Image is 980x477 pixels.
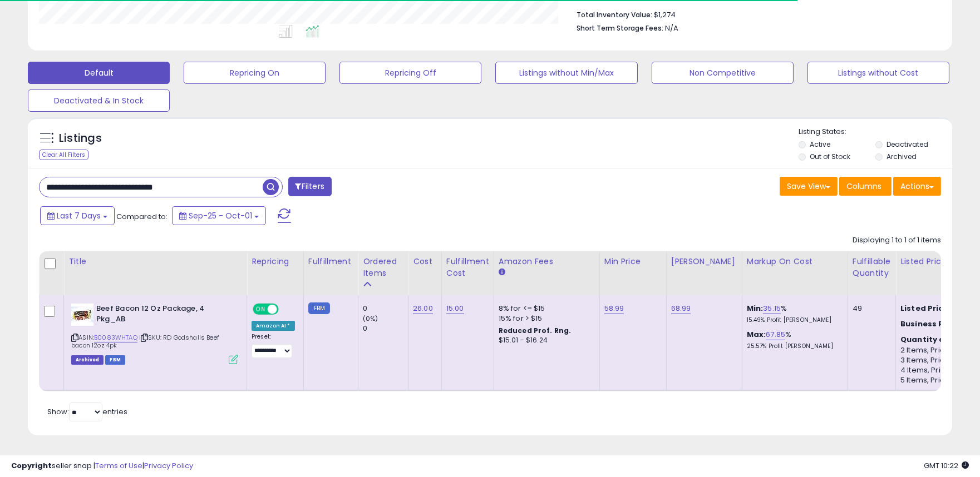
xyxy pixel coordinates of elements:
[887,140,928,149] label: Deactivated
[59,131,102,146] h5: Listings
[446,303,464,314] a: 15.00
[71,333,219,350] span: | SKU: RD Godshalls Beef bacon 12oz 4pk
[499,336,591,345] div: $15.01 - $16.24
[893,177,941,196] button: Actions
[853,304,887,314] div: 49
[577,10,652,19] b: Total Inventory Value:
[11,460,52,471] strong: Copyright
[28,90,170,112] button: Deactivated & In Stock
[39,150,88,160] div: Clear All Filters
[807,62,949,84] button: Listings without Cost
[11,461,193,471] div: seller snap | |
[94,333,137,342] a: B0083WHTAQ
[499,314,591,324] div: 15% for > $15
[71,355,104,365] span: Listings that have been deleted from Seller Central
[577,7,933,21] li: $1,274
[277,305,295,314] span: OFF
[810,140,830,149] label: Active
[887,152,917,161] label: Archived
[780,177,838,196] button: Save View
[900,303,951,314] b: Listed Price:
[308,302,330,314] small: FBM
[288,177,332,196] button: Filters
[665,23,678,33] span: N/A
[144,460,193,471] a: Privacy Policy
[495,62,637,84] button: Listings without Min/Max
[363,324,408,334] div: 0
[747,303,764,314] b: Min:
[747,256,843,267] div: Markup on Cost
[763,303,781,314] a: 35.15
[900,319,962,329] b: Business Price:
[671,303,691,314] a: 68.99
[747,342,839,350] p: 25.57% Profit [PERSON_NAME]
[499,304,591,314] div: 8% for <= $15
[446,256,489,279] div: Fulfillment Cost
[96,304,232,327] b: Beef Bacon 12 Oz Package, 4 Pkg_AB
[363,314,378,323] small: (0%)
[499,326,572,335] b: Reduced Prof. Rng.
[577,23,663,33] b: Short Term Storage Fees:
[308,256,353,267] div: Fulfillment
[252,321,295,331] div: Amazon AI *
[40,206,115,225] button: Last 7 Days
[95,460,142,471] a: Terms of Use
[71,304,93,326] img: 51W1ooOjr0L._SL40_.jpg
[604,303,624,314] a: 58.99
[172,206,266,225] button: Sep-25 - Oct-01
[116,211,168,222] span: Compared to:
[252,256,299,267] div: Repricing
[839,177,892,196] button: Columns
[652,62,794,84] button: Non Competitive
[742,251,848,295] th: The percentage added to the cost of goods (COGS) that forms the calculator for Min & Max prices.
[747,304,839,324] div: %
[105,355,125,365] span: FBM
[604,256,662,267] div: Min Price
[747,316,839,324] p: 15.49% Profit [PERSON_NAME]
[254,305,268,314] span: ON
[747,329,766,340] b: Max:
[766,329,785,340] a: 67.85
[252,333,295,358] div: Preset:
[853,235,941,246] div: Displaying 1 to 1 of 1 items
[339,62,481,84] button: Repricing Off
[184,62,326,84] button: Repricing On
[810,152,850,161] label: Out of Stock
[924,460,969,471] span: 2025-10-9 10:22 GMT
[413,303,433,314] a: 26.00
[747,330,839,350] div: %
[28,62,170,84] button: Default
[499,267,505,277] small: Amazon Fees.
[799,127,952,137] p: Listing States:
[853,256,891,279] div: Fulfillable Quantity
[671,256,737,267] div: [PERSON_NAME]
[47,406,127,417] span: Show: entries
[68,256,242,267] div: Title
[189,210,252,221] span: Sep-25 - Oct-01
[363,304,408,314] div: 0
[363,256,403,279] div: Ordered Items
[499,256,595,267] div: Amazon Fees
[57,210,101,221] span: Last 7 Days
[71,304,238,363] div: ASIN:
[413,256,437,267] div: Cost
[846,181,881,192] span: Columns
